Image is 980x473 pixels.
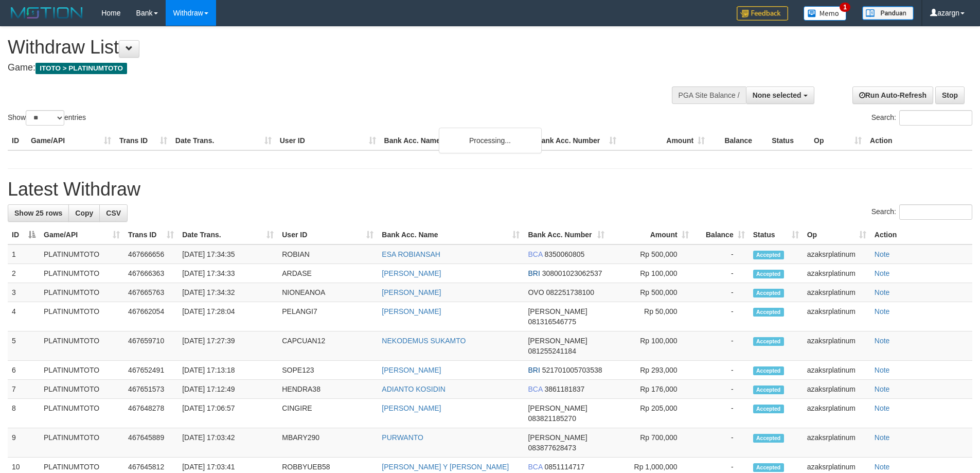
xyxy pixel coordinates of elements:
[528,288,544,296] span: OVO
[278,361,378,380] td: SOPE123
[528,385,542,393] span: BCA
[871,110,972,126] label: Search:
[875,385,890,393] a: Note
[609,361,693,380] td: Rp 293,000
[382,269,441,277] a: [PERSON_NAME]
[8,5,86,21] img: MOTION_logo.png
[278,428,378,458] td: MBARY290
[528,433,587,442] span: [PERSON_NAME]
[8,264,40,283] td: 2
[382,307,441,316] a: [PERSON_NAME]
[803,380,870,399] td: azaksrplatinum
[803,283,870,302] td: azaksrplatinum
[753,463,784,472] span: Accepted
[528,404,587,412] span: [PERSON_NAME]
[672,86,746,104] div: PGA Site Balance /
[378,225,524,244] th: Bank Acc. Name: activate to sort column ascending
[8,399,40,428] td: 8
[693,283,749,302] td: -
[693,399,749,428] td: -
[40,225,124,244] th: Game/API: activate to sort column ascending
[8,37,643,58] h1: Withdraw List
[804,6,847,21] img: Button%20Memo.svg
[803,302,870,331] td: azaksrplatinum
[178,428,278,458] td: [DATE] 17:03:42
[803,399,870,428] td: azaksrplatinum
[35,63,127,74] span: ITOTO > PLATINUMTOTO
[8,131,27,150] th: ID
[737,6,788,21] img: Feedback.jpg
[875,404,890,412] a: Note
[753,270,784,278] span: Accepted
[875,433,890,442] a: Note
[99,204,128,222] a: CSV
[276,131,380,150] th: User ID
[753,337,784,346] span: Accepted
[8,179,972,200] h1: Latest Withdraw
[382,433,423,442] a: PURWANTO
[382,385,445,393] a: ADIANTO KOSIDIN
[8,244,40,264] td: 1
[278,380,378,399] td: HENDRA38
[124,361,178,380] td: 467652491
[278,264,378,283] td: ARDASE
[8,110,86,126] label: Show entries
[871,204,972,220] label: Search:
[524,225,608,244] th: Bank Acc. Number: activate to sort column ascending
[8,63,643,73] h4: Game:
[178,225,278,244] th: Date Trans.: activate to sort column ascending
[382,463,509,471] a: [PERSON_NAME] Y [PERSON_NAME]
[746,86,814,104] button: None selected
[27,131,115,150] th: Game/API
[124,428,178,458] td: 467645889
[439,128,542,153] div: Processing...
[609,428,693,458] td: Rp 700,000
[40,302,124,331] td: PLATINUMTOTO
[609,244,693,264] td: Rp 500,000
[8,225,40,244] th: ID: activate to sort column descending
[753,434,784,443] span: Accepted
[810,131,866,150] th: Op
[609,264,693,283] td: Rp 100,000
[875,337,890,345] a: Note
[709,131,768,150] th: Balance
[875,288,890,296] a: Note
[178,302,278,331] td: [DATE] 17:28:04
[528,337,587,345] span: [PERSON_NAME]
[609,302,693,331] td: Rp 50,000
[40,244,124,264] td: PLATINUMTOTO
[840,3,850,12] span: 1
[8,361,40,380] td: 6
[542,366,602,374] span: Copy 521701005703538 to clipboard
[8,331,40,361] td: 5
[544,250,584,258] span: Copy 8350060805 to clipboard
[124,331,178,361] td: 467659710
[609,399,693,428] td: Rp 205,000
[278,283,378,302] td: NIONEANOA
[382,288,441,296] a: [PERSON_NAME]
[124,302,178,331] td: 467662054
[528,307,587,316] span: [PERSON_NAME]
[870,225,972,244] th: Action
[768,131,810,150] th: Status
[693,428,749,458] td: -
[753,251,784,259] span: Accepted
[852,86,933,104] a: Run Auto-Refresh
[544,463,584,471] span: Copy 0851114717 to clipboard
[875,463,890,471] a: Note
[749,225,803,244] th: Status: activate to sort column ascending
[8,428,40,458] td: 9
[862,6,914,20] img: panduan.png
[178,399,278,428] td: [DATE] 17:06:57
[693,264,749,283] td: -
[875,366,890,374] a: Note
[528,269,540,277] span: BRI
[753,308,784,317] span: Accepted
[40,380,124,399] td: PLATINUMTOTO
[171,131,276,150] th: Date Trans.
[528,318,576,326] span: Copy 081316546775 to clipboard
[8,204,69,222] a: Show 25 rows
[40,361,124,380] td: PLATINUMTOTO
[875,269,890,277] a: Note
[178,331,278,361] td: [DATE] 17:27:39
